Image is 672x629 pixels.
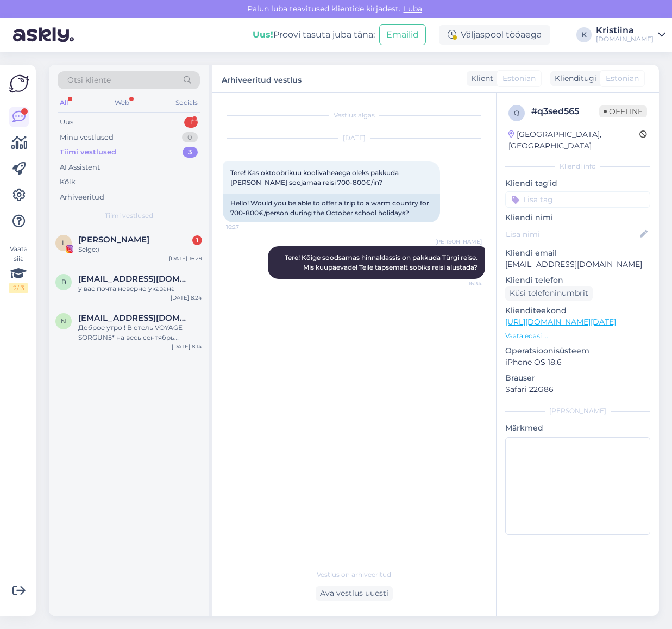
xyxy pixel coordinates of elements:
[78,284,202,294] div: у вас почта неверно указана
[78,274,191,284] span: bulashnkooleg7@gmail.com
[61,317,66,325] span: n
[505,259,650,270] p: [EMAIL_ADDRESS][DOMAIN_NAME]
[316,586,393,601] div: Ava vestlus uuesti
[317,570,391,580] span: Vestlus on arhiveeritud
[184,117,198,128] div: 1
[223,194,440,222] div: Hello! Would you be able to offer a trip to a warm country for 700-800€/person during the October...
[379,24,426,45] button: Emailid
[596,26,665,43] a: Kristiina[DOMAIN_NAME]
[505,384,650,395] p: Safari 22G86
[60,162,100,173] div: AI Assistent
[505,345,650,357] p: Operatsioonisüsteem
[183,147,198,158] div: 3
[503,73,536,84] span: Estonian
[60,117,73,128] div: Uus
[550,73,596,84] div: Klienditugi
[606,73,639,84] span: Estonian
[506,228,638,240] input: Lisa nimi
[505,247,650,259] p: Kliendi email
[60,177,76,188] div: Kõik
[222,71,302,86] label: Arhiveeritud vestlus
[596,26,654,35] div: Kristiina
[505,422,650,434] p: Märkmed
[58,96,70,110] div: All
[60,132,114,143] div: Minu vestlused
[514,109,519,117] span: q
[505,212,650,223] p: Kliendi nimi
[505,178,650,189] p: Kliendi tag'id
[9,283,28,293] div: 2 / 3
[253,29,273,40] b: Uus!
[62,239,66,247] span: L
[172,342,202,351] div: [DATE] 8:14
[505,317,616,327] a: [URL][DOMAIN_NAME][DATE]
[439,25,550,45] div: Väljaspool tööaega
[508,129,639,152] div: [GEOGRAPHIC_DATA], [GEOGRAPHIC_DATA]
[505,275,650,286] p: Kliendi telefon
[60,147,116,158] div: Tiimi vestlused
[192,235,202,245] div: 1
[60,192,104,203] div: Arhiveeritud
[169,254,202,263] div: [DATE] 16:29
[441,279,482,288] span: 16:34
[230,169,400,186] span: Tere! Kas oktoobrikuu koolivaheaega oleks pakkuda [PERSON_NAME] soojamaa reisi 700-800€/in?
[285,253,479,271] span: Tere! Kõige soodsamas hinnaklassis on pakkuda Türgi reise. Mis kuupäevadel Teile täpsemalt sobiks...
[61,278,66,286] span: b
[171,294,202,302] div: [DATE] 8:24
[576,27,592,42] div: K
[105,211,153,221] span: Tiimi vestlused
[505,305,650,316] p: Klienditeekond
[9,244,28,293] div: Vaata siia
[226,223,267,231] span: 16:27
[505,406,650,416] div: [PERSON_NAME]
[78,235,149,245] span: Liisa-Maria Connor
[505,331,650,341] p: Vaata edasi ...
[67,74,111,86] span: Otsi kliente
[182,132,198,143] div: 0
[599,105,647,117] span: Offline
[253,28,375,41] div: Proovi tasuta juba täna:
[78,323,202,342] div: Доброе утро ! В отель VOYAGE SORGUN5* на весь сентябрь распродано всё
[596,35,654,43] div: [DOMAIN_NAME]
[505,372,650,384] p: Brauser
[78,313,191,323] span: nadezda64jeg@gmail.com
[505,161,650,171] div: Kliendi info
[531,105,599,118] div: # q3sed565
[400,4,425,14] span: Luba
[467,73,493,84] div: Klient
[173,96,200,110] div: Socials
[9,73,29,94] img: Askly Logo
[78,245,202,254] div: Selge:)
[223,110,485,120] div: Vestlus algas
[112,96,131,110] div: Web
[505,191,650,208] input: Lisa tag
[435,238,482,246] span: [PERSON_NAME]
[223,133,485,143] div: [DATE]
[505,357,650,368] p: iPhone OS 18.6
[505,286,593,301] div: Küsi telefoninumbrit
